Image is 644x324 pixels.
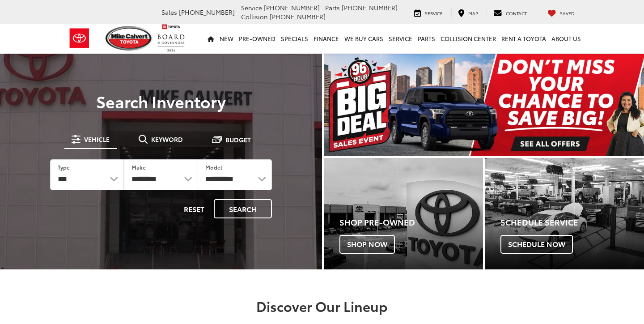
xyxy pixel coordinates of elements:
[324,54,644,156] img: Big Deal Sales Event
[161,8,177,17] span: Sales
[217,24,236,53] a: New
[270,12,326,21] span: [PHONE_NUMBER]
[499,24,549,53] a: Rent a Toyota
[485,158,644,269] a: Schedule Service Schedule Now
[205,24,217,53] a: Home
[324,54,644,156] div: carousel slide number 1 of 1
[386,24,415,53] a: Service
[451,8,485,17] a: Map
[342,3,398,12] span: [PHONE_NUMBER]
[415,24,438,53] a: Parts
[264,3,320,12] span: [PHONE_NUMBER]
[407,8,449,17] a: Service
[324,54,644,156] section: Carousel section with vehicle pictures - may contain disclaimers.
[560,10,575,17] span: Saved
[241,3,262,12] span: Service
[38,92,284,110] h3: Search Inventory
[106,26,153,51] img: Mike Calvert Toyota
[241,12,268,21] span: Collision
[131,163,146,171] label: Make
[487,8,534,17] a: Contact
[541,8,581,17] a: My Saved Vehicles
[339,218,483,227] h4: Shop Pre-Owned
[225,136,251,143] span: Budget
[311,24,342,53] a: Finance
[325,3,340,12] span: Parts
[468,10,478,17] span: Map
[500,218,644,227] h4: Schedule Service
[324,158,483,269] a: Shop Pre-Owned Shop Now
[214,199,272,218] button: Search
[151,136,183,142] span: Keyword
[176,199,212,218] button: Reset
[7,298,637,313] h2: Discover Our Lineup
[500,235,573,254] span: Schedule Now
[324,158,483,269] div: Toyota
[425,10,443,17] span: Service
[278,24,311,53] a: Specials
[179,8,235,17] span: [PHONE_NUMBER]
[84,136,110,142] span: Vehicle
[339,235,395,254] span: Shop Now
[342,24,386,53] a: WE BUY CARS
[205,163,222,171] label: Model
[63,24,96,53] img: Toyota
[506,10,527,17] span: Contact
[236,24,278,53] a: Pre-Owned
[58,163,70,171] label: Type
[485,158,644,269] div: Toyota
[438,24,499,53] a: Collision Center
[549,24,584,53] a: About Us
